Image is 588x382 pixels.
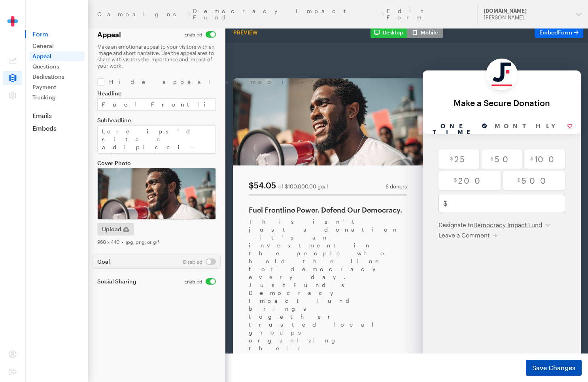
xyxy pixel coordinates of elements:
[97,278,175,285] label: Social Sharing
[97,223,134,236] button: Upload
[29,41,85,51] a: General
[97,258,110,265] div: Goal
[29,51,85,61] a: Appeal
[29,72,85,82] a: Dedications
[25,30,88,38] span: Form
[97,168,216,220] img: cover.jpg
[484,8,569,14] div: [DOMAIN_NAME]
[407,27,443,38] button: Mobile
[44,139,72,146] div: $54.05
[97,239,216,245] div: 960 x 440 • jpg, png, or gif
[234,189,285,196] span: Leave a Comment
[230,29,261,36] div: Preview
[97,90,216,97] label: Headline
[97,117,216,124] label: Subheadline
[97,125,216,154] textarea: Lore ips’d sita c adipisci—el’s do eiusmodtem in utl etdolo mag aliq eni admi ven quisnostr exerc...
[74,141,123,146] div: of $100,000.00 goal
[181,141,202,146] span: 6 donors
[29,82,85,92] a: Payment
[25,112,88,120] a: Emails
[539,29,572,36] span: Embed
[193,8,378,21] a: Democracy Impact Fund
[97,44,216,69] p: Make an emotional appeal to your visitors with an image and short narrative. Use the appeal area ...
[97,30,121,39] h2: Appeal
[526,360,582,376] button: Save Changes
[25,124,88,132] a: Embeds
[29,93,85,102] a: Tracking
[97,11,185,17] a: Campaigns
[477,3,588,25] button: [DOMAIN_NAME] [PERSON_NAME]
[532,363,575,372] span: Save Changes
[97,160,216,166] label: Cover Photo
[234,188,293,196] button: Leave a Comment
[29,62,85,71] a: Questions
[226,55,369,65] div: Make a Secure Donation
[44,162,202,172] div: Fuel Frontline Power. Defend Our Democracy.
[535,27,583,38] a: EmbedForm
[234,178,361,186] div: Designate to
[558,29,572,36] span: Form
[28,36,218,123] img: cover.jpg
[484,14,569,21] div: [PERSON_NAME]
[102,224,121,234] span: Upload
